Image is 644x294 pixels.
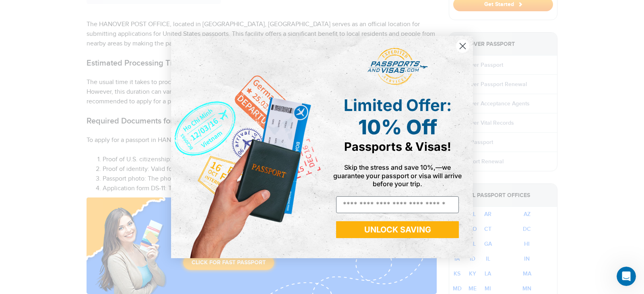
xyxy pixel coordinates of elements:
button: UNLOCK SAVING [336,221,459,238]
span: Limited Offer: [344,95,452,115]
iframe: Intercom live chat [617,267,636,286]
img: de9cda0d-0715-46ca-9a25-073762a91ba7.png [171,36,322,258]
span: 10% Off [358,115,437,139]
span: Skip the stress and save 10%,—we guarantee your passport or visa will arrive before your trip. [333,163,462,187]
span: Passports & Visas! [344,140,451,154]
button: Close dialog [456,39,470,53]
img: passports and visas [367,48,428,86]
